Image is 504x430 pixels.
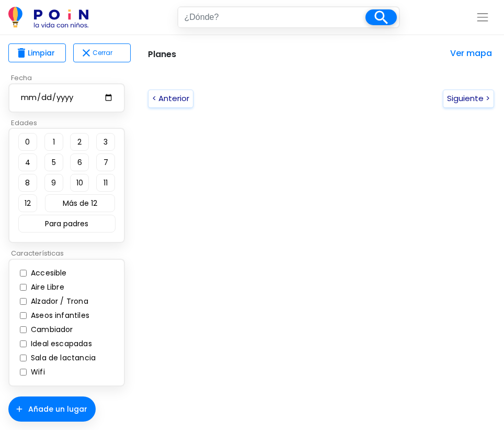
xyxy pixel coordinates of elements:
button: Siguiente > [443,90,494,108]
img: POiN [8,7,88,28]
button: 9 [44,174,63,192]
button: closeCerrar [73,43,131,62]
button: 1 [44,133,63,151]
button: Para padres [18,215,116,233]
button: 11 [96,174,115,192]
input: ¿Dónde? [178,7,365,27]
button: 5 [44,153,63,171]
p: Edades [8,118,131,128]
button: Añade un lugar [8,396,96,422]
label: Alzador / Trona [28,296,88,307]
button: 10 [70,174,89,192]
label: Ideal escapadas [28,338,92,349]
span: delete [15,47,28,59]
label: Aire Libre [28,282,64,293]
button: 7 [96,153,115,171]
button: 4 [18,153,37,171]
span: close [80,47,93,59]
label: Cambiador [28,324,73,335]
label: Sala de lactancia [28,352,96,363]
button: Toggle navigation [469,8,496,26]
button: 2 [70,133,89,151]
button: 0 [18,133,37,151]
button: Más de 12 [45,194,115,212]
p: Planes [146,43,178,65]
i: search [372,8,390,27]
button: deleteLimpiar [8,43,66,62]
p: Características [8,248,131,259]
button: 12 [18,194,37,212]
label: Accesible [28,268,67,279]
label: Wifi [28,367,45,378]
p: Fecha [8,73,131,83]
label: Aseos infantiles [28,310,89,321]
button: Ver mapa [446,43,496,63]
button: 3 [96,133,115,151]
button: < Anterior [148,90,193,108]
button: 8 [18,174,37,192]
button: 6 [70,153,89,171]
